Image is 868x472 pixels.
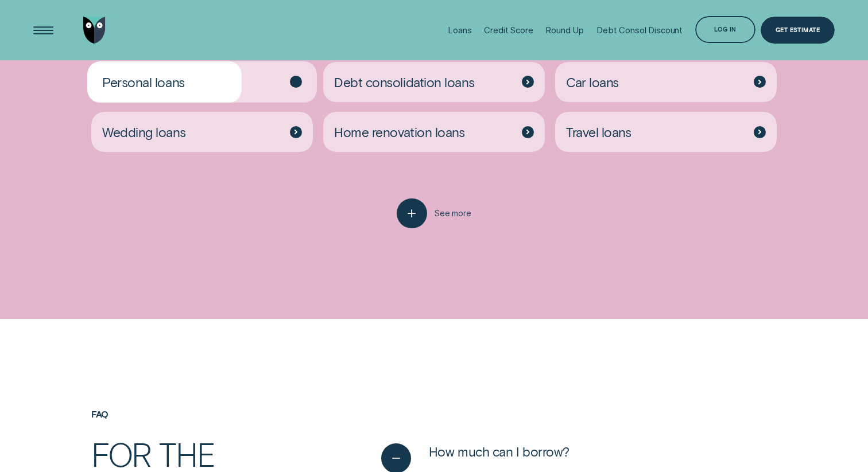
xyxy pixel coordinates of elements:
[566,124,631,140] span: Travel loans
[448,25,471,36] div: Loans
[555,62,777,102] a: Car loans
[334,124,464,140] span: Home renovation loans
[397,198,471,229] button: See more
[83,17,106,44] img: Wisr
[566,74,619,90] span: Car loans
[102,74,185,90] span: Personal loans
[91,409,313,419] h4: FAQ
[435,208,471,219] span: See more
[91,112,313,152] a: Wedding loans
[323,62,545,102] a: Debt consolidation loans
[484,25,533,36] div: Credit Score
[695,16,755,43] button: Log in
[30,17,57,44] button: Open Menu
[545,25,584,36] div: Round Up
[323,112,545,152] a: Home renovation loans
[596,25,683,36] div: Debt Consol Discount
[555,112,777,152] a: Travel loans
[91,62,313,102] a: Personal loans
[334,74,474,90] span: Debt consolidation loans
[102,124,185,140] span: Wedding loans
[429,443,569,459] span: How much can I borrow?
[761,17,835,44] a: Get Estimate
